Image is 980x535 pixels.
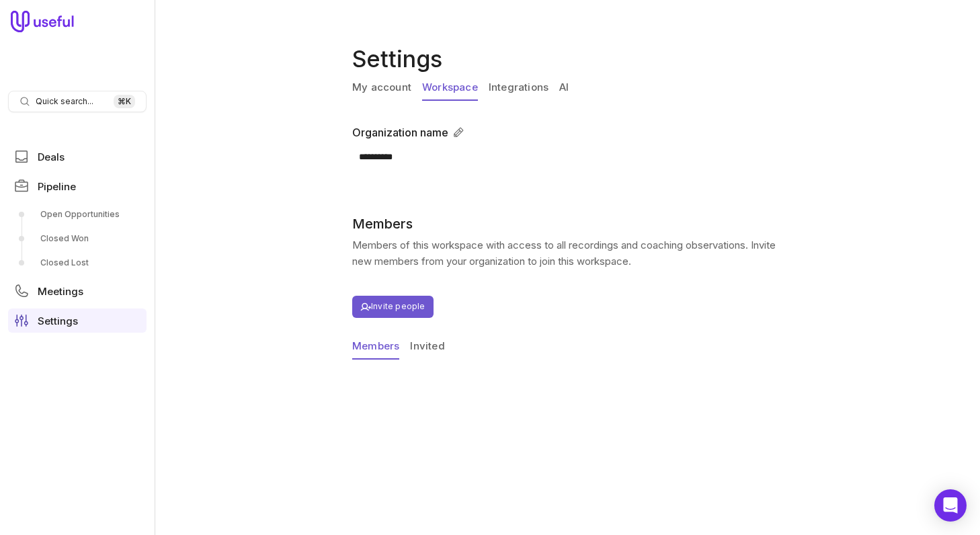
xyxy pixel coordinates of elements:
kbd: ⌘ K [114,95,135,108]
label: Organization name [352,124,448,140]
a: Settings [8,308,147,333]
button: Invited [410,334,444,360]
p: Members of this workspace with access to all recordings and coaching observations. Invite new mem... [352,237,777,270]
div: Pipeline submenu [8,204,147,274]
a: AI [559,75,569,101]
a: Open Opportunities [8,204,147,225]
a: My account [352,75,411,101]
a: Pipeline [8,174,147,198]
span: Meetings [38,286,83,296]
span: Quick search... [36,96,93,107]
span: Pipeline [38,181,76,192]
a: Meetings [8,279,147,303]
button: Edit organization name [448,122,468,142]
button: Invite people [352,296,434,318]
a: Workspace [422,75,478,101]
a: Closed Won [8,228,147,249]
a: Deals [8,145,147,169]
a: Integrations [489,75,548,101]
a: Closed Lost [8,252,147,274]
span: Settings [38,316,78,326]
h1: Settings [352,43,782,75]
span: Deals [38,152,65,162]
h2: Members [352,216,777,232]
button: Members [352,334,399,360]
div: Open Intercom Messenger [934,489,967,522]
